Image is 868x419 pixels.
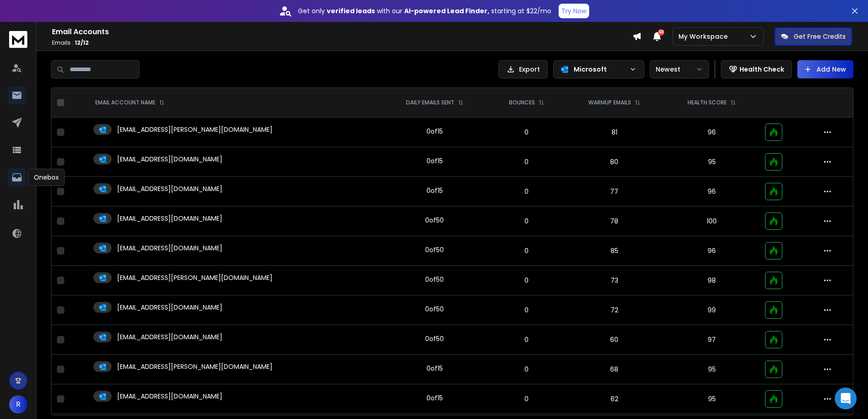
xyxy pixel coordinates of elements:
[561,6,586,16] p: Try Now
[775,27,852,46] button: Get Free Credits
[574,65,626,74] p: Microsoft
[425,334,444,343] div: 0 of 50
[494,246,559,255] p: 0
[9,31,27,48] img: logo
[425,305,444,314] div: 0 of 50
[494,305,559,315] p: 0
[588,99,631,106] p: WARMUP EMAILS
[117,332,222,341] p: [EMAIL_ADDRESS][DOMAIN_NAME]
[740,65,784,74] p: Health Check
[664,147,759,177] td: 95
[835,388,857,409] div: Open Intercom Messenger
[664,384,759,414] td: 95
[494,394,559,403] p: 0
[494,187,559,196] p: 0
[494,365,559,374] p: 0
[298,6,551,16] p: Get only with our starting at $22/mo
[426,127,443,136] div: 0 of 15
[117,125,272,134] p: [EMAIL_ADDRESS][PERSON_NAME][DOMAIN_NAME]
[794,32,846,41] p: Get Free Credits
[658,29,664,36] span: 50
[52,26,632,37] h1: Email Accounts
[426,364,443,373] div: 0 of 15
[564,118,664,147] td: 81
[9,395,27,414] button: R
[559,4,589,18] button: Try Now
[117,392,222,401] p: [EMAIL_ADDRESS][DOMAIN_NAME]
[564,355,664,384] td: 68
[425,275,444,284] div: 0 of 50
[688,99,727,106] p: HEALTH SCORE
[664,236,759,266] td: 96
[117,155,222,164] p: [EMAIL_ADDRESS][DOMAIN_NAME]
[664,118,759,147] td: 96
[404,6,489,16] strong: AI-powered Lead Finder,
[664,207,759,236] td: 100
[498,60,548,78] button: Export
[494,157,559,166] p: 0
[509,99,535,106] p: BOUNCES
[650,60,709,78] button: Newest
[721,60,792,78] button: Health Check
[664,266,759,295] td: 98
[664,325,759,355] td: 97
[564,384,664,414] td: 62
[426,393,443,403] div: 0 of 15
[426,186,443,195] div: 0 of 15
[664,295,759,325] td: 99
[494,276,559,285] p: 0
[327,6,375,16] strong: verified leads
[425,245,444,254] div: 0 of 50
[117,184,222,193] p: [EMAIL_ADDRESS][DOMAIN_NAME]
[564,147,664,177] td: 80
[564,325,664,355] td: 60
[564,236,664,266] td: 85
[425,216,444,225] div: 0 of 50
[117,303,222,312] p: [EMAIL_ADDRESS][DOMAIN_NAME]
[117,243,222,253] p: [EMAIL_ADDRESS][DOMAIN_NAME]
[797,60,853,78] button: Add New
[406,99,454,106] p: DAILY EMAILS SENT
[664,177,759,207] td: 96
[564,266,664,295] td: 73
[117,214,222,223] p: [EMAIL_ADDRESS][DOMAIN_NAME]
[426,156,443,166] div: 0 of 15
[52,39,632,47] p: Emails :
[117,273,272,282] p: [EMAIL_ADDRESS][PERSON_NAME][DOMAIN_NAME]
[28,169,65,186] div: Onebox
[494,128,559,137] p: 0
[75,39,89,47] span: 12 / 12
[678,32,731,41] p: My Workspace
[117,362,272,371] p: [EMAIL_ADDRESS][PERSON_NAME][DOMAIN_NAME]
[494,217,559,226] p: 0
[494,335,559,344] p: 0
[95,99,164,106] div: EMAIL ACCOUNT NAME
[564,177,664,207] td: 77
[564,295,664,325] td: 72
[664,355,759,384] td: 95
[564,207,664,236] td: 78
